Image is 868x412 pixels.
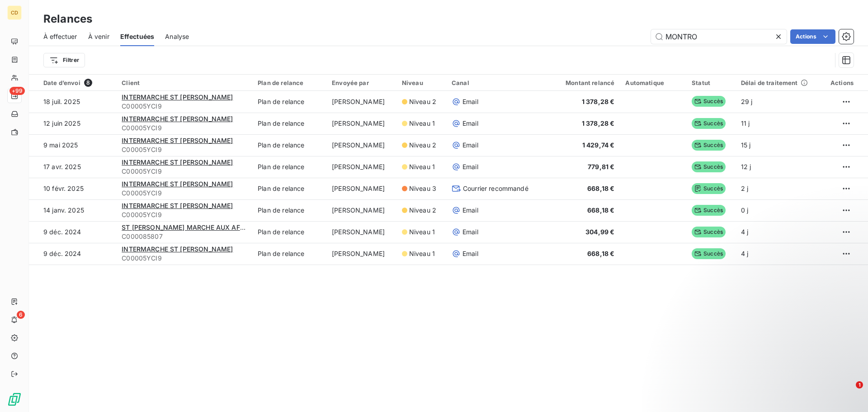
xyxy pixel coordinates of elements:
[326,91,396,113] td: [PERSON_NAME]
[790,29,835,44] button: Actions
[326,243,396,265] td: [PERSON_NAME]
[122,93,233,101] span: INTERMARCHE ST [PERSON_NAME]
[122,180,233,188] span: INTERMARCHE ST [PERSON_NAME]
[741,79,798,86] span: Délai de traitement
[402,79,441,86] div: Niveau
[165,32,189,41] span: Analyse
[409,119,435,128] span: Niveau 1
[409,227,435,237] span: Niveau 1
[252,178,326,199] td: Plan de relance
[651,29,787,44] input: Rechercher
[736,178,821,199] td: 2 j
[692,205,726,216] span: Succès
[122,102,247,111] span: C00005YCI9
[252,91,326,113] td: Plan de relance
[326,134,396,156] td: [PERSON_NAME]
[587,185,614,192] span: 668,18 €
[692,161,726,172] span: Succès
[122,245,233,253] span: INTERMARCHE ST [PERSON_NAME]
[587,206,614,214] span: 668,18 €
[462,119,478,128] span: Email
[409,249,435,258] span: Niveau 1
[252,221,326,243] td: Plan de relance
[692,96,726,107] span: Succès
[29,199,116,221] td: 14 janv. 2025
[17,311,25,319] span: 6
[43,11,92,27] h3: Relances
[625,79,681,86] div: Automatique
[462,162,478,171] span: Email
[452,79,537,86] div: Canal
[582,98,615,105] span: 1 378,28 €
[463,184,528,193] span: Courrier recommandé
[856,381,863,388] span: 1
[692,140,726,151] span: Succès
[29,178,116,199] td: 10 févr. 2025
[409,206,436,215] span: Niveau 2
[837,381,859,403] iframe: Intercom live chat
[582,141,615,149] span: 1 429,74 €
[826,79,854,86] div: Actions
[252,199,326,221] td: Plan de relance
[462,227,478,237] span: Email
[43,53,85,67] button: Filtrer
[7,5,22,20] div: CD
[462,206,478,215] span: Email
[326,178,396,199] td: [PERSON_NAME]
[462,249,478,258] span: Email
[736,134,821,156] td: 15 j
[409,141,436,150] span: Niveau 2
[692,118,726,129] span: Succès
[252,134,326,156] td: Plan de relance
[29,91,116,113] td: 18 juil. 2025
[43,32,77,41] span: À effectuer
[252,156,326,178] td: Plan de relance
[252,113,326,134] td: Plan de relance
[122,137,233,144] span: INTERMARCHE ST [PERSON_NAME]
[29,221,116,243] td: 9 déc. 2024
[122,123,247,133] span: C00005YCI9
[409,97,436,106] span: Niveau 2
[122,167,247,176] span: C00005YCI9
[29,243,116,265] td: 9 déc. 2024
[326,113,396,134] td: [PERSON_NAME]
[587,250,614,257] span: 668,18 €
[736,199,821,221] td: 0 j
[692,248,726,259] span: Succès
[409,162,435,171] span: Niveau 1
[462,97,478,106] span: Email
[9,87,25,95] span: +99
[120,32,155,41] span: Effectuées
[29,113,116,134] td: 12 juin 2025
[122,145,247,154] span: C00005YCI9
[326,221,396,243] td: [PERSON_NAME]
[332,79,391,86] div: Envoyée par
[692,79,730,86] div: Statut
[122,254,247,263] span: C00005YCI9
[122,223,254,231] span: ST [PERSON_NAME] MARCHE AUX AFFAIR
[88,32,109,41] span: À venir
[462,141,478,150] span: Email
[687,324,868,388] iframe: Intercom notifications message
[122,79,140,86] span: Client
[326,156,396,178] td: [PERSON_NAME]
[258,79,321,86] div: Plan de relance
[84,79,92,87] span: 8
[122,189,247,198] span: C00005YCI9
[736,91,821,113] td: 29 j
[29,156,116,178] td: 17 avr. 2025
[588,163,614,170] span: 779,81 €
[122,115,233,123] span: INTERMARCHE ST [PERSON_NAME]
[736,221,821,243] td: 4 j
[122,210,247,219] span: C00005YCI9
[692,183,726,194] span: Succès
[548,79,615,86] div: Montant relancé
[692,227,726,237] span: Succès
[582,119,615,127] span: 1 378,28 €
[122,232,247,241] span: C000085807
[29,134,116,156] td: 9 mai 2025
[43,79,111,87] div: Date d’envoi
[736,243,821,265] td: 4 j
[252,243,326,265] td: Plan de relance
[409,184,436,193] span: Niveau 3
